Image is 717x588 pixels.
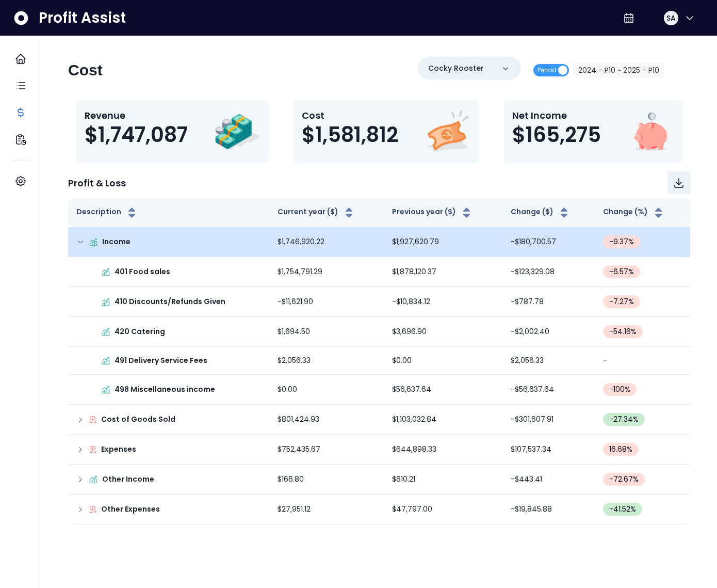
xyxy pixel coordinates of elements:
[573,62,664,78] button: 2024 - P10 ~ 2025 - P10
[269,227,384,257] td: $1,746,920.22
[502,347,595,375] td: $2,056.33
[115,296,225,307] p: 410 Discounts/Refunds Given
[102,236,131,247] p: Income
[502,317,595,347] td: -$2,002.40
[384,375,502,405] td: $56,637.64
[502,287,595,317] td: -$787.78
[609,266,634,277] span: -6.57 %
[302,108,398,122] p: Cost
[627,108,674,155] img: Net Income
[214,108,260,155] img: Revenue
[609,384,630,395] span: -100 %
[502,227,595,257] td: -$180,700.57
[302,122,398,147] span: $1,581,812
[384,317,502,347] td: $3,696.90
[537,64,557,76] span: Period
[384,465,502,495] td: $610.21
[384,227,502,257] td: $1,927,620.79
[666,13,676,23] span: SA
[512,122,601,147] span: $165,275
[85,122,188,147] span: $1,747,087
[269,317,384,347] td: $1,694.50
[269,435,384,465] td: $752,435.67
[384,435,502,465] td: $644,898.33
[667,171,690,194] button: Download
[115,266,170,277] p: 401 Food sales
[595,347,690,375] td: -
[102,474,154,485] p: Other Income
[269,347,384,375] td: $2,056.33
[384,495,502,525] td: $47,797.00
[68,176,126,190] p: Profit & Loss
[609,296,634,307] span: -7.27 %
[502,257,595,287] td: -$123,329.08
[384,405,502,435] td: $1,103,032.84
[502,375,595,405] td: -$56,637.64
[269,405,384,435] td: $801,424.93
[609,474,639,485] span: -72.67 %
[101,504,160,515] p: Other Expenses
[425,108,471,155] img: Cost
[384,257,502,287] td: $1,878,120.37
[511,206,571,219] button: Change ($)
[384,347,502,375] td: $0.00
[512,108,601,122] p: Net Income
[428,63,484,74] p: Cocky Rooster
[269,287,384,317] td: -$11,621.90
[39,9,126,27] span: Profit Assist
[609,504,636,515] span: -41.52 %
[115,355,207,366] p: 491 Delivery Service Fees
[85,108,188,122] p: Revenue
[101,444,136,455] p: Expenses
[76,206,138,219] button: Description
[502,405,595,435] td: -$301,607.91
[392,206,473,219] button: Previous year ($)
[115,384,215,395] p: 498 Miscellaneous income
[68,61,103,80] h2: Cost
[502,495,595,525] td: -$19,845.88
[502,435,595,465] td: $107,537.34
[278,206,355,219] button: Current year ($)
[384,287,502,317] td: -$10,834.12
[269,257,384,287] td: $1,754,791.29
[101,414,175,425] p: Cost of Goods Sold
[609,236,634,247] span: -9.37 %
[269,465,384,495] td: $166.80
[115,326,165,337] p: 420 Catering
[609,444,632,455] span: 16.68 %
[609,414,639,425] span: -27.34 %
[269,375,384,405] td: $0.00
[603,206,665,219] button: Change (%)
[269,495,384,525] td: $27,951.12
[502,465,595,495] td: -$443.41
[609,326,637,337] span: -54.16 %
